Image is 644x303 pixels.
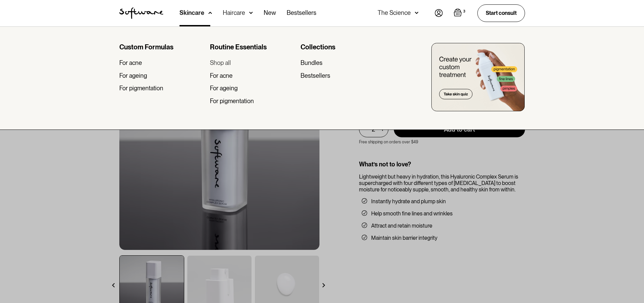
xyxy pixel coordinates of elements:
[301,59,386,67] a: Bundles
[210,72,295,79] a: For acne
[301,72,386,79] a: Bestsellers
[301,43,386,51] div: Collections
[208,9,212,16] img: arrow down
[119,85,163,92] div: For pigmentation
[119,59,205,67] a: For acne
[210,85,238,92] div: For ageing
[431,43,525,111] img: create you custom treatment bottle
[223,9,245,16] div: Haircare
[210,85,295,92] a: For ageing
[119,7,163,19] img: Software Logo
[462,8,467,15] div: 3
[119,59,142,67] div: For acne
[119,43,205,51] div: Custom Formulas
[210,72,233,79] div: For acne
[119,72,147,79] div: For ageing
[210,59,295,67] a: Shop all
[180,9,204,16] div: Skincare
[119,7,163,19] a: home
[210,59,231,67] div: Shop all
[477,4,525,22] a: Start consult
[119,72,205,79] a: For ageing
[301,72,330,79] div: Bestsellers
[249,9,253,16] img: arrow down
[210,97,295,105] a: For pigmentation
[301,59,323,67] div: Bundles
[119,85,205,92] a: For pigmentation
[415,9,419,16] img: arrow down
[210,43,295,51] div: Routine Essentials
[378,9,411,16] div: The Science
[454,8,467,18] a: Open cart containing 3 items
[210,97,254,105] div: For pigmentation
